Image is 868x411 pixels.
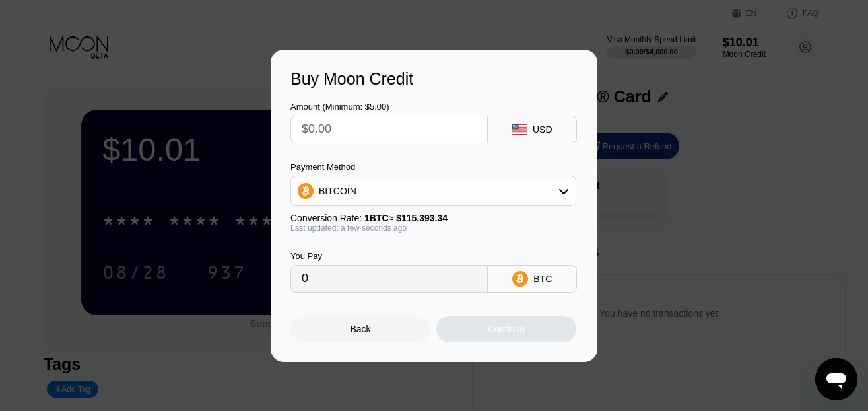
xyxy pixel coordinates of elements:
[533,124,552,135] div: USD
[364,213,448,223] span: 1 BTC ≈ $115,393.34
[319,186,356,196] div: BITCOIN
[290,251,488,261] div: You Pay
[815,358,857,400] iframe: 启动消息传送窗口的按钮
[290,102,488,112] div: Amount (Minimum: $5.00)
[290,316,430,342] div: Back
[290,213,576,223] div: Conversion Rate:
[533,274,552,284] div: BTC
[291,178,576,204] div: BITCOIN
[290,223,576,233] div: Last updated: a few seconds ago
[351,324,371,334] div: Back
[290,162,576,172] div: Payment Method
[290,69,578,89] div: Buy Moon Credit
[302,116,477,143] input: $0.00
